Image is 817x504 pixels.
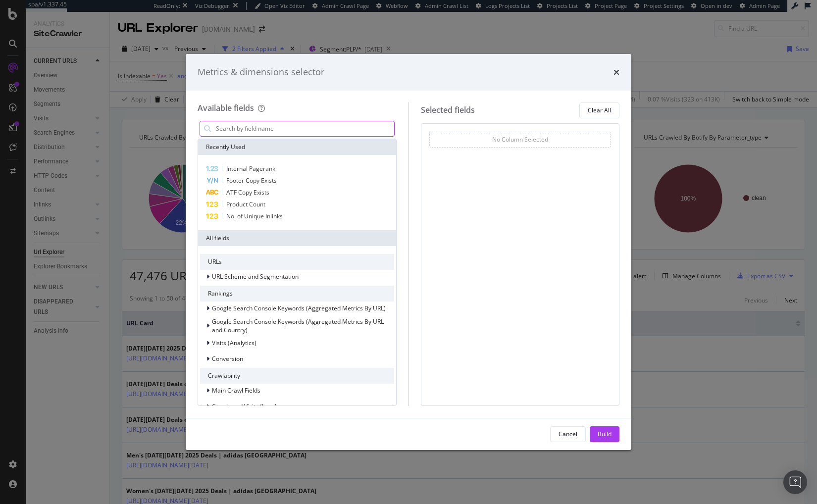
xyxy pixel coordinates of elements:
div: URLs [200,254,394,270]
div: Rankings [200,286,394,302]
span: Internal Pagerank [226,164,275,173]
button: Cancel [550,426,586,442]
button: Build [590,426,619,442]
div: Crawlability [200,368,394,384]
span: No. of Unique Inlinks [226,212,283,220]
div: Clear All [588,106,611,114]
button: Clear All [579,102,619,118]
div: Selected fields [421,104,475,116]
div: times [613,66,619,79]
span: Main Crawl Fields [212,386,260,395]
input: Search by field name [215,121,394,136]
div: Build [598,430,612,438]
div: No Column Selected [492,135,548,144]
span: Footer Copy Exists [226,176,277,185]
span: URL Scheme and Segmentation [212,272,299,281]
span: Crawls and Visits (Logs) [212,402,277,410]
div: Recently Used [198,139,396,155]
div: Open Intercom Messenger [783,470,807,494]
span: ATF Copy Exists [226,188,269,197]
div: All fields [198,230,396,246]
span: Conversion [212,354,243,363]
span: Visits (Analytics) [212,339,256,347]
div: modal [186,54,631,450]
span: Product Count [226,200,265,208]
span: Google Search Console Keywords (Aggregated Metrics By URL) [212,304,386,312]
span: Google Search Console Keywords (Aggregated Metrics By URL and Country) [212,317,384,334]
div: Cancel [559,430,577,438]
div: Metrics & dimensions selector [198,66,324,79]
div: Available fields [198,102,254,113]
